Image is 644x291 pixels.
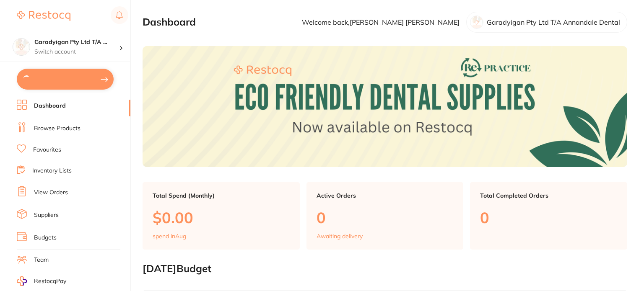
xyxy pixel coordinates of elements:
h2: Dashboard [143,16,196,28]
a: Budgets [34,234,57,242]
img: Garadyigan Pty Ltd T/A Annandale Dental [13,39,30,55]
p: Switch account [34,48,119,56]
p: Awaiting delivery [317,233,363,239]
a: Team [34,256,49,264]
p: Garadyigan Pty Ltd T/A Annandale Dental [487,18,620,26]
p: Active Orders [317,192,454,199]
p: Total Spend (Monthly) [153,192,290,199]
img: RestocqPay [17,276,27,286]
a: Suppliers [34,211,59,219]
a: View Orders [34,188,68,197]
a: Inventory Lists [32,167,72,175]
h4: Garadyigan Pty Ltd T/A Annandale Dental [34,38,119,46]
p: 0 [317,209,454,226]
span: RestocqPay [34,277,66,286]
a: Active Orders0Awaiting delivery [306,182,464,250]
a: Dashboard [34,102,66,110]
a: Total Spend (Monthly)$0.00spend inAug [143,182,300,250]
h2: [DATE] Budget [143,263,627,275]
p: Welcome back, [PERSON_NAME] [PERSON_NAME] [302,18,460,26]
img: Dashboard [143,46,627,167]
p: $0.00 [153,209,290,226]
img: Restocq Logo [17,11,70,21]
a: Restocq Logo [17,6,70,26]
p: Total Completed Orders [480,192,617,199]
p: spend in Aug [153,233,186,239]
p: 0 [480,209,617,226]
a: Favourites [33,146,61,154]
a: Total Completed Orders0 [470,182,627,250]
a: RestocqPay [17,276,66,286]
a: Browse Products [34,124,80,133]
